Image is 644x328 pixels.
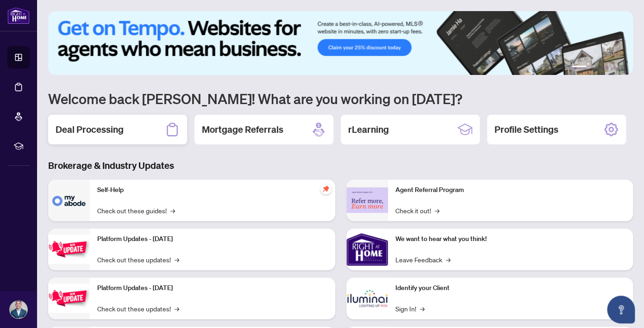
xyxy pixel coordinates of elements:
[346,187,388,213] img: Agent Referral Program
[97,234,328,244] p: Platform Updates - [DATE]
[175,254,179,265] span: →
[346,229,388,270] img: We want to hear what you think!
[56,123,124,136] h2: Deal Processing
[320,183,331,194] span: pushpin
[435,205,439,216] span: →
[605,66,609,69] button: 4
[97,283,328,293] p: Platform Updates - [DATE]
[446,254,450,265] span: →
[48,11,633,75] img: Slide 0
[395,283,626,293] p: Identify your Client
[607,296,635,323] button: Open asap
[395,234,626,244] p: We want to hear what you think!
[494,123,558,136] h2: Profile Settings
[97,303,179,314] a: Check out these updates!→
[170,205,175,216] span: →
[97,205,175,216] a: Check out these guides!→
[10,301,27,318] img: Profile Icon
[420,303,425,314] span: →
[48,179,90,221] img: Self-Help
[175,303,179,314] span: →
[48,235,90,264] img: Platform Updates - July 21, 2025
[395,185,626,195] p: Agent Referral Program
[590,66,594,69] button: 2
[97,254,179,265] a: Check out these updates!→
[48,284,90,313] img: Platform Updates - July 8, 2025
[346,278,388,319] img: Identify your Client
[613,66,616,69] button: 5
[7,7,30,24] img: logo
[395,205,439,216] a: Check it out!→
[48,90,633,107] h1: Welcome back [PERSON_NAME]! What are you working on [DATE]?
[97,185,328,195] p: Self-Help
[48,159,633,172] h3: Brokerage & Industry Updates
[348,123,389,136] h2: rLearning
[620,66,624,69] button: 6
[395,303,425,314] a: Sign In!→
[598,66,601,69] button: 3
[572,66,587,69] button: 1
[202,123,283,136] h2: Mortgage Referrals
[395,254,450,265] a: Leave Feedback→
